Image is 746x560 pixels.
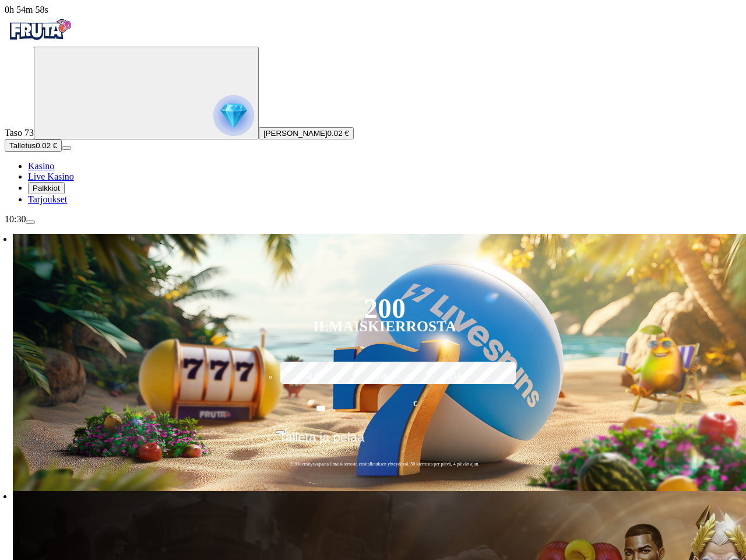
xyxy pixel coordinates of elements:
[62,146,71,150] button: menu
[328,129,349,138] span: 0.02 €
[28,182,65,194] button: reward iconPalkkiot
[5,214,26,224] span: 10:30
[26,220,35,224] button: menu
[276,429,494,454] button: Talleta ja pelaa
[259,127,354,139] button: [PERSON_NAME]0.02 €
[28,161,54,171] span: Kasino
[350,360,419,394] label: 150 €
[5,128,34,138] span: Taso 73
[5,139,62,152] button: Talletusplus icon0.02 €
[285,426,288,433] span: €
[263,129,328,138] span: [PERSON_NAME]
[28,161,54,171] a: diamond iconKasino
[5,15,75,44] img: Fruta
[28,194,67,204] span: Tarjoukset
[5,15,741,205] nav: Primary
[313,320,456,334] div: Ilmaiskierrosta
[5,36,75,46] a: Fruta
[364,302,406,316] div: 200
[213,95,254,136] img: reward progress
[277,360,346,394] label: 50 €
[276,461,494,467] span: 200 kierrätysvapaata ilmaiskierrosta ensitalletuksen yhteydessä. 50 kierrosta per päivä, 4 päivän...
[28,171,74,181] span: Live Kasino
[33,184,60,192] span: Palkkiot
[28,194,67,204] a: gift-inverted iconTarjoukset
[34,47,259,139] button: reward progress
[9,141,36,150] span: Talletus
[279,430,365,453] span: Talleta ja pelaa
[413,398,417,409] span: €
[423,360,492,394] label: 250 €
[36,141,57,150] span: 0.02 €
[5,5,48,15] span: user session time
[28,171,74,181] a: poker-chip iconLive Kasino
